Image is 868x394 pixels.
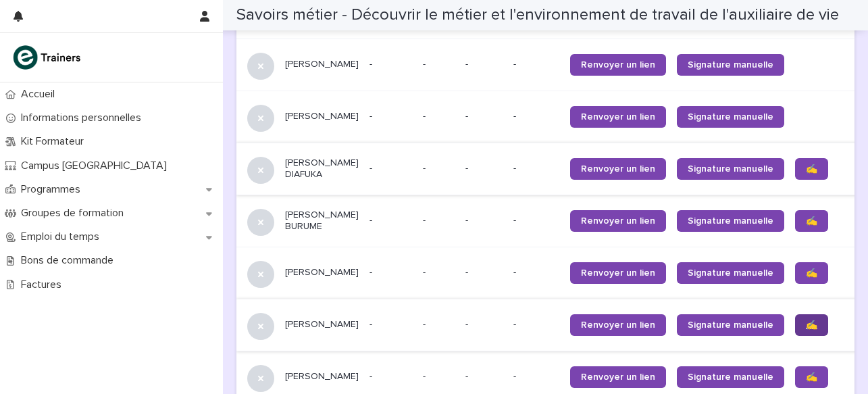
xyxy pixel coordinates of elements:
[423,264,428,278] p: -
[688,60,773,70] span: Signature manuelle
[16,230,110,243] p: Emploi du temps
[688,372,773,382] span: Signature manuelle
[677,366,784,388] a: Signature manuelle
[423,160,428,174] p: -
[677,210,784,232] a: Signature manuelle
[513,59,559,70] p: -
[465,59,503,70] p: -
[465,267,503,278] p: -
[16,183,91,196] p: Programmes
[677,158,784,180] a: Signature manuelle
[581,164,655,174] span: Renvoyer un lien
[806,268,817,278] span: ✍️
[688,268,773,278] span: Signature manuelle
[369,371,412,383] p: -
[285,210,359,232] p: [PERSON_NAME] BURUME
[570,106,666,128] a: Renvoyer un lien
[285,267,359,278] p: [PERSON_NAME]
[465,163,503,174] p: -
[795,262,828,284] a: ✍️
[570,158,666,180] a: Renvoyer un lien
[688,216,773,226] span: Signature manuelle
[806,164,817,174] span: ✍️
[795,158,828,180] a: ✍️
[465,319,503,330] p: -
[465,111,503,122] p: -
[285,157,359,180] p: [PERSON_NAME] DIAFUKA
[513,319,559,330] p: -
[423,56,428,70] p: -
[423,368,428,383] p: -
[369,163,412,174] p: -
[570,54,666,76] a: Renvoyer un lien
[795,210,828,232] a: ✍️
[16,88,66,101] p: Accueil
[688,164,773,174] span: Signature manuelle
[465,215,503,226] p: -
[236,5,839,25] h2: Savoirs métier - Découvrir le métier et l'environnement de travail de l'auxiliaire de vie
[16,159,178,172] p: Campus [GEOGRAPHIC_DATA]
[285,59,359,70] p: [PERSON_NAME]
[795,314,828,336] a: ✍️
[369,215,412,226] p: -
[369,59,412,70] p: -
[285,319,359,330] p: [PERSON_NAME]
[581,60,655,70] span: Renvoyer un lien
[581,268,655,278] span: Renvoyer un lien
[570,210,666,232] a: Renvoyer un lien
[423,212,428,226] p: -
[16,278,72,291] p: Factures
[513,111,559,122] p: -
[806,320,817,330] span: ✍️
[677,106,784,128] a: Signature manuelle
[369,111,412,122] p: -
[369,319,412,330] p: -
[688,112,773,122] span: Signature manuelle
[570,366,666,388] a: Renvoyer un lien
[581,112,655,122] span: Renvoyer un lien
[677,262,784,284] a: Signature manuelle
[423,108,428,122] p: -
[806,372,817,382] span: ✍️
[16,254,124,267] p: Bons de commande
[513,267,559,278] p: -
[570,314,666,336] a: Renvoyer un lien
[513,215,559,226] p: -
[677,314,784,336] a: Signature manuelle
[11,44,85,71] img: K0CqGN7SDeD6s4JG8KQk
[581,216,655,226] span: Renvoyer un lien
[285,371,359,383] p: [PERSON_NAME]
[369,267,412,278] p: -
[465,371,503,383] p: -
[581,372,655,382] span: Renvoyer un lien
[423,316,428,330] p: -
[513,371,559,383] p: -
[806,216,817,226] span: ✍️
[513,163,559,174] p: -
[688,320,773,330] span: Signature manuelle
[285,111,359,122] p: [PERSON_NAME]
[16,207,134,220] p: Groupes de formation
[677,54,784,76] a: Signature manuelle
[16,112,152,124] p: Informations personnelles
[570,262,666,284] a: Renvoyer un lien
[795,366,828,388] a: ✍️
[16,135,95,148] p: Kit Formateur
[581,320,655,330] span: Renvoyer un lien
